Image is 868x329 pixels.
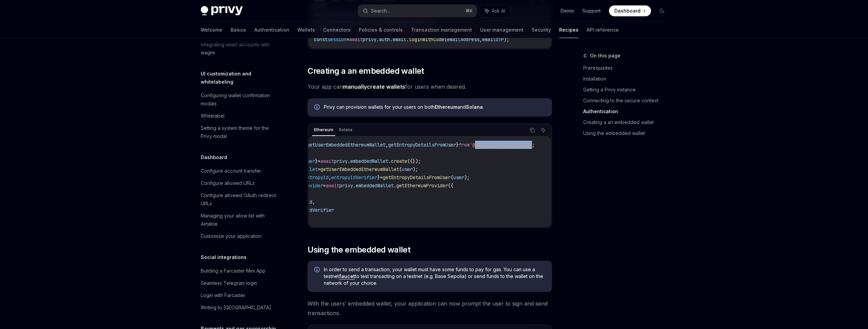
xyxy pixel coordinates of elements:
[407,158,421,164] span: ({});
[560,7,574,14] a: Demo
[301,183,323,189] span: provider
[195,210,282,230] a: Managing your allow list with Airtable
[411,22,472,38] a: Transaction management
[394,183,396,189] span: .
[320,166,399,172] span: getUserEmbeddedEthereumWallet
[391,158,407,164] span: create
[492,7,505,14] span: Ask AI
[308,244,410,255] span: Using the embedded wallet
[393,36,406,42] span: email
[297,22,315,38] a: Wallets
[466,104,483,110] strong: Solana
[402,166,413,172] span: user
[195,110,282,122] a: Whitelabel
[399,166,402,172] span: (
[201,22,222,38] a: Welcome
[201,267,265,275] div: Building a Farcaster Mini App
[323,22,351,38] a: Connectors
[301,166,318,172] span: wallet
[201,232,261,240] div: Customize your application
[320,158,334,164] span: await
[201,91,278,108] div: Configuring wallet confirmation modals
[195,122,282,142] a: Setting a system theme for the Privy modal
[383,174,451,180] span: getEntropyDetailsFromUser
[539,126,548,135] button: Ask AI
[583,73,673,84] a: Installation
[583,117,673,128] a: Creating a an embedded wallet
[201,167,261,175] div: Configure account transfer
[331,174,377,180] span: entropyIdVerifier
[328,36,347,42] span: session
[583,63,673,73] a: Prerequisites
[448,183,453,189] span: ({
[377,174,380,180] span: }
[349,36,363,42] span: await
[201,291,245,299] div: Login with Farcaster
[380,174,383,180] span: =
[390,36,393,42] span: .
[356,183,394,189] span: embeddedWallet
[195,189,282,210] a: Configure allowed OAuth redirect URLs
[201,304,271,312] div: Writing to [GEOGRAPHIC_DATA]
[353,183,356,189] span: .
[388,142,456,148] span: getEntropyDetailsFromUser
[582,7,601,14] a: Support
[347,36,349,42] span: =
[447,36,479,42] span: emailAddress
[376,36,379,42] span: .
[456,142,459,148] span: }
[343,83,405,90] a: manuallycreate wallets
[195,89,282,110] a: Configuring wallet confirmation modals
[451,174,453,180] span: (
[201,191,278,208] div: Configure allowed OAuth redirect URLs
[559,22,578,38] a: Recipes
[304,158,315,164] span: user
[315,158,318,164] span: }
[480,22,524,38] a: User management
[308,299,552,318] span: With the users’ embedded wallet, your application can now prompt the user to sign and send transa...
[379,36,390,42] span: auth
[464,174,470,180] span: );
[288,207,334,213] span: entropyIdVerifier
[324,104,545,111] div: Privy can provision wallets for your users on both and .
[435,104,457,110] strong: Ethereum
[583,106,673,117] a: Authentication
[231,22,246,38] a: Basics
[479,36,482,42] span: ,
[350,158,388,164] span: embeddedWallet
[583,95,673,106] a: Connecting to the secure context
[359,22,403,38] a: Policies & controls
[459,142,470,148] span: from
[348,158,350,164] span: .
[337,126,354,134] div: Solana
[314,36,328,42] span: const
[358,5,477,17] button: Search...⌘K
[609,5,651,16] a: Dashboard
[386,142,388,148] span: ,
[334,158,348,164] span: privy
[326,183,339,189] span: await
[314,104,321,111] svg: Info
[312,199,315,205] span: ,
[195,301,282,314] a: Writing to [GEOGRAPHIC_DATA]
[444,36,447,42] span: (
[583,84,673,95] a: Getting a Privy instance
[195,289,282,301] a: Login with Farcaster
[470,142,532,148] span: '@privy-io/js-sdk-core'
[195,277,282,289] a: Seamless Telegram login
[406,36,409,42] span: .
[314,267,321,274] svg: Info
[304,174,329,180] span: entropyId
[201,112,224,120] div: Whitelabel
[587,22,619,38] a: API reference
[590,52,620,60] span: On this page
[371,7,390,15] div: Search...
[318,158,320,164] span: =
[308,82,552,91] span: Your app can for users when desired.
[307,142,386,148] span: getUserEmbeddedEthereumWallet
[201,124,278,140] div: Setting a system theme for the Privy modal
[324,266,545,287] span: In order to send a transaction, your wallet must have some funds to pay for gas. You can use a te...
[388,158,391,164] span: .
[532,142,535,148] span: ;
[201,179,255,187] div: Configure allowed URLs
